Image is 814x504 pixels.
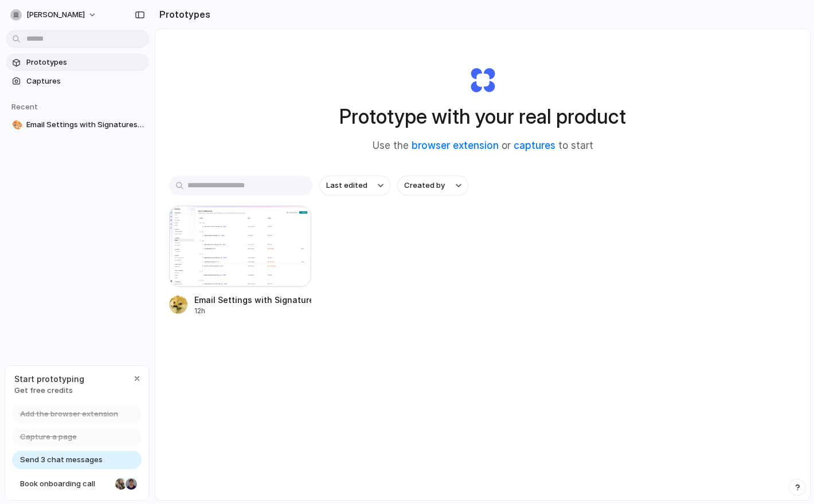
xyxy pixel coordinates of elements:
a: 🎨Email Settings with Signatures & Personalization [6,116,149,133]
h2: Prototypes [155,7,210,21]
span: [PERSON_NAME] [26,9,85,21]
a: Prototypes [6,54,149,71]
a: captures [514,140,555,151]
h1: Prototype with your real product [339,101,626,132]
div: Nicole Kubica [114,477,128,491]
span: Get free credits [14,385,84,396]
button: Created by [397,176,468,195]
div: 🎨 [12,119,20,132]
span: Created by [404,180,445,191]
div: 12h [194,306,311,316]
span: Add the browser extension [20,408,118,420]
a: browser extension [412,140,499,151]
span: Recent [11,102,38,111]
div: Email Settings with Signatures & Personalization [194,294,311,306]
span: Send 3 chat messages [20,454,103,466]
a: Email Settings with Signatures & PersonalizationEmail Settings with Signatures & Personalization12h [169,206,311,316]
span: Start prototyping [14,373,84,385]
a: Captures [6,73,149,90]
span: Use the or to start [373,139,593,153]
a: Book onboarding call [12,475,142,493]
span: Book onboarding call [20,478,111,490]
span: Captures [26,76,144,87]
span: Email Settings with Signatures & Personalization [26,119,144,131]
button: [PERSON_NAME] [6,6,103,24]
span: Capture a page [20,431,77,443]
span: Prototypes [26,57,144,68]
button: Last edited [319,176,390,195]
span: Last edited [326,180,367,191]
div: Christian Iacullo [124,477,138,491]
button: 🎨 [10,119,22,131]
